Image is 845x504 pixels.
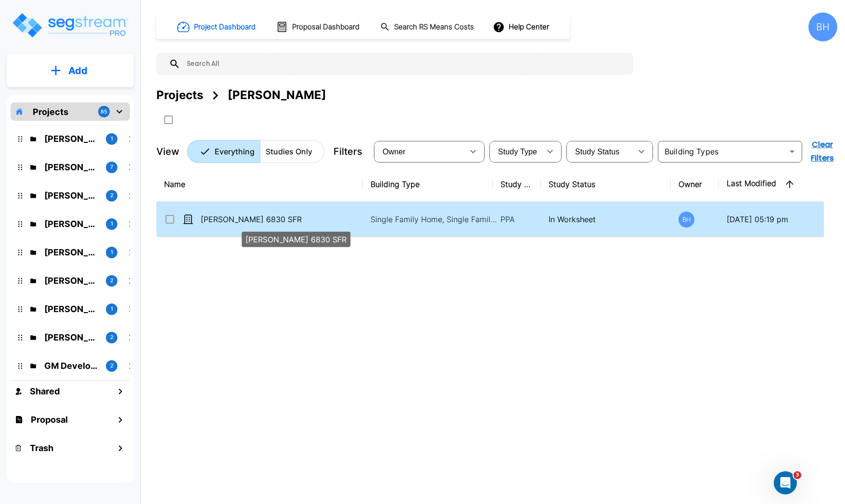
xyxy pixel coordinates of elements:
p: Filters [333,144,362,159]
h1: Proposal Dashboard [292,22,359,33]
p: Thomas Bittner [44,274,98,287]
p: 1 [111,220,113,228]
h1: Shared [30,385,60,398]
button: Studies Only [260,140,324,163]
p: [DATE] 05:19 pm [727,214,817,225]
p: Studies Only [266,146,312,157]
p: Everything [215,146,255,157]
div: Select [491,138,540,165]
input: Building Types [661,145,783,158]
p: View [156,144,179,159]
th: Last Modified [719,167,825,202]
div: Select [376,138,463,165]
th: Owner [671,167,719,202]
p: Dwight Manley [44,302,98,315]
p: James Aldrich [44,331,98,344]
p: 1 [111,135,113,143]
p: PPA [500,214,533,225]
p: 1 [111,305,113,313]
p: 1 [111,248,113,256]
p: Paxton Guymon [44,132,98,145]
button: Add [7,57,134,85]
button: Search RS Means Costs [376,18,479,37]
div: BH [808,13,837,41]
p: [PERSON_NAME] 6830 SFR [201,214,359,225]
p: 2 [110,277,114,285]
p: [PERSON_NAME] 6830 SFR [245,234,346,245]
span: Study Status [575,148,620,156]
p: 2 [110,362,114,370]
iframe: Intercom live chat [774,471,797,494]
h1: Search RS Means Costs [394,22,474,33]
th: Study Type [493,167,541,202]
p: 7 [110,163,113,171]
h1: Proposal [31,413,68,426]
span: Owner [383,148,406,156]
div: Projects [156,87,203,104]
h1: Trash [30,441,53,454]
h1: Project Dashboard [194,22,256,33]
p: Scott Thomas [44,246,98,259]
p: 85 [101,108,107,116]
p: 2 [110,333,114,341]
div: [PERSON_NAME] [228,87,326,104]
input: Search All [180,53,628,75]
button: Proposal Dashboard [272,17,365,37]
div: BH [679,212,694,227]
span: Study Type [498,148,537,156]
button: Everything [187,140,260,163]
p: Projects [33,105,68,118]
p: Add [68,63,88,78]
button: SelectAll [159,110,178,129]
th: Study Status [541,167,671,202]
img: Logo [11,12,129,39]
span: 3 [794,471,801,479]
p: Mike Schoenfeld [44,161,98,174]
button: Clear Filters [807,135,838,168]
p: Single Family Home, Single Family Home Site [371,214,500,225]
button: Open [785,145,799,158]
p: GM Development [44,359,98,372]
button: Project Dashboard [173,16,261,38]
th: Name [156,167,363,202]
button: Help Center [491,18,553,36]
div: Platform [187,140,324,163]
th: Building Type [363,167,493,202]
p: 2 [110,191,114,200]
p: In Worksheet [549,214,663,225]
p: Mark Dempster [44,189,98,202]
p: Tom Patel 2024 [44,217,98,230]
div: Select [568,138,632,165]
